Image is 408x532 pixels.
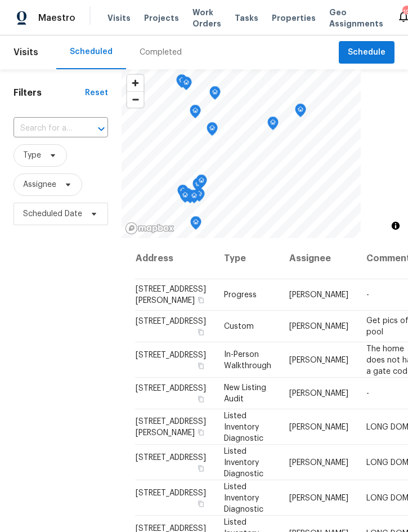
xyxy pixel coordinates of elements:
[85,87,108,99] div: Reset
[182,188,193,205] div: Map marker
[136,351,206,359] span: [STREET_ADDRESS]
[125,222,174,235] a: Mapbox homepage
[235,14,258,22] span: Tasks
[289,423,348,431] span: [PERSON_NAME]
[136,453,206,461] span: [STREET_ADDRESS]
[289,356,348,364] span: [PERSON_NAME]
[289,458,348,466] span: [PERSON_NAME]
[190,216,201,234] div: Map marker
[181,77,192,94] div: Map marker
[136,385,206,392] span: [STREET_ADDRESS]
[189,190,200,207] div: Map marker
[23,208,82,220] span: Scheduled Date
[70,46,113,57] div: Scheduled
[135,238,215,279] th: Address
[14,120,77,137] input: Search for an address...
[23,150,41,161] span: Type
[392,220,399,232] span: Toggle attribution
[136,318,206,325] span: [STREET_ADDRESS]
[267,117,279,134] div: Map marker
[122,69,361,238] canvas: Map
[289,390,348,397] span: [PERSON_NAME]
[140,47,182,58] div: Completed
[224,350,271,369] span: In-Person Walkthrough
[366,291,369,299] span: -
[289,291,348,299] span: [PERSON_NAME]
[196,360,206,370] button: Copy Address
[209,86,221,104] div: Map marker
[136,489,206,497] span: [STREET_ADDRESS]
[366,390,369,397] span: -
[224,482,263,513] span: Listed Inventory Diagnostic
[107,12,131,24] span: Visits
[127,75,144,91] button: Zoom in
[196,175,207,192] div: Map marker
[14,40,38,65] span: Visits
[177,185,189,202] div: Map marker
[136,417,206,436] span: [STREET_ADDRESS][PERSON_NAME]
[224,447,263,477] span: Listed Inventory Diagnostic
[196,463,206,473] button: Copy Address
[224,323,254,330] span: Custom
[215,238,280,279] th: Type
[207,122,218,140] div: Map marker
[224,384,266,403] span: New Listing Audit
[190,105,201,122] div: Map marker
[224,412,263,442] span: Listed Inventory Diagnostic
[23,179,56,190] span: Assignee
[127,91,144,108] button: Zoom out
[196,295,206,305] button: Copy Address
[196,498,206,508] button: Copy Address
[348,46,385,60] span: Schedule
[14,87,85,99] h1: Filters
[295,104,306,121] div: Map marker
[272,12,316,24] span: Properties
[93,121,109,137] button: Open
[144,12,179,24] span: Projects
[192,178,204,195] div: Map marker
[136,285,206,305] span: [STREET_ADDRESS][PERSON_NAME]
[224,291,257,299] span: Progress
[280,238,357,279] th: Assignee
[176,74,187,92] div: Map marker
[339,41,394,64] button: Schedule
[196,427,206,437] button: Copy Address
[196,327,206,337] button: Copy Address
[196,394,206,404] button: Copy Address
[389,219,402,233] button: Toggle attribution
[180,189,191,207] div: Map marker
[329,7,383,29] span: Geo Assignments
[38,12,75,24] span: Maestro
[136,524,206,532] span: [STREET_ADDRESS]
[127,92,144,108] span: Zoom out
[289,494,348,502] span: [PERSON_NAME]
[289,323,348,330] span: [PERSON_NAME]
[192,7,221,29] span: Work Orders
